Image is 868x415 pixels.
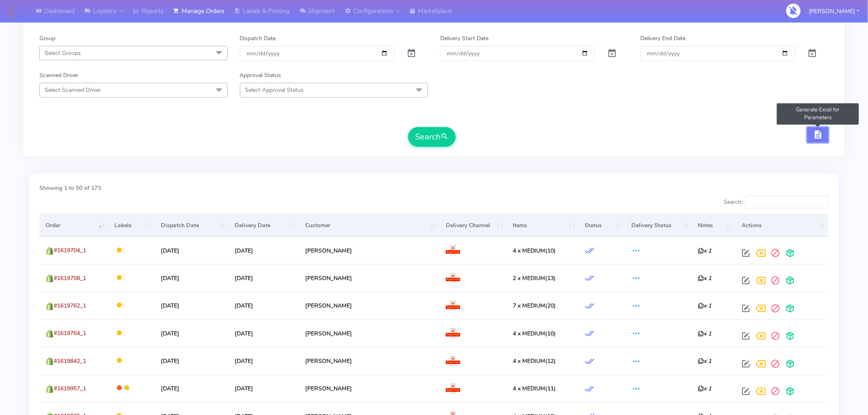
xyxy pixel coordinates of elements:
label: Group [39,34,55,43]
img: shopify.png [46,274,54,283]
label: Scanned Driver [39,71,78,80]
img: shopify.png [46,247,54,255]
span: (10) [513,330,556,337]
td: [PERSON_NAME] [299,347,440,374]
th: Status: activate to sort column ascending [579,214,625,236]
th: Delivery Status: activate to sort column ascending [625,214,692,236]
td: [PERSON_NAME] [299,237,440,264]
span: 4 x MEDIUM [513,385,545,392]
td: [DATE] [155,347,228,374]
th: Notes: activate to sort column ascending [692,214,736,236]
th: Order: activate to sort column descending [39,214,108,236]
th: Dispatch Date: activate to sort column ascending [155,214,228,236]
img: Royal Mail [446,246,460,255]
img: Royal Mail [446,274,460,283]
td: [PERSON_NAME] [299,319,440,347]
label: Delivery Start Date [440,34,489,43]
i: x 1 [698,330,712,337]
span: Select Groups [45,49,81,57]
span: (12) [513,357,556,365]
i: x 1 [698,385,712,392]
th: Actions: activate to sort column ascending [736,214,829,236]
img: Royal Mail [446,328,460,338]
span: #1619764_1 [54,329,86,337]
td: [DATE] [228,375,299,402]
span: #1619842_1 [54,357,86,365]
th: Customer: activate to sort column ascending [299,214,440,236]
td: [DATE] [228,347,299,374]
label: Search: [724,196,829,209]
th: Items: activate to sort column ascending [507,214,579,236]
img: shopify.png [46,357,54,365]
span: #1619708_1 [54,274,86,282]
td: [DATE] [155,264,228,292]
span: (20) [513,302,556,310]
i: x 1 [698,357,712,365]
td: [DATE] [228,319,299,347]
img: Royal Mail [446,356,460,366]
td: [DATE] [155,375,228,402]
img: Royal Mail [446,301,460,311]
th: Labels: activate to sort column ascending [108,214,155,236]
td: [DATE] [228,237,299,264]
td: [DATE] [228,292,299,319]
td: [DATE] [228,264,299,292]
label: Delivery End Date [641,34,686,43]
label: Dispatch Date [240,34,276,43]
span: 2 x MEDIUM [513,274,545,282]
span: Select Approval Status [245,86,304,94]
span: (10) [513,247,556,255]
i: x 1 [698,302,712,310]
span: 4 x MEDIUM [513,330,545,337]
span: (13) [513,274,556,282]
td: [DATE] [155,319,228,347]
td: [DATE] [155,237,228,264]
th: Delivery Channel: activate to sort column ascending [440,214,507,236]
span: 4 x MEDIUM [513,357,545,365]
i: x 1 [698,247,712,255]
span: #1619762_1 [54,302,86,310]
img: shopify.png [46,302,54,310]
span: 7 x MEDIUM [513,302,545,310]
span: #1619704_1 [54,246,86,254]
button: [PERSON_NAME] [803,3,866,20]
img: shopify.png [46,385,54,393]
span: 4 x MEDIUM [513,247,545,255]
img: shopify.png [46,330,54,338]
span: #1619957_1 [54,385,86,392]
img: Royal Mail [446,384,460,394]
td: [PERSON_NAME] [299,375,440,402]
input: Search: [745,196,829,209]
button: Search [408,127,456,147]
span: Select Scanned Driver [45,86,101,94]
th: Delivery Date: activate to sort column ascending [228,214,299,236]
span: (11) [513,385,556,392]
label: Showing 1 to 50 of 173 [39,184,101,192]
td: [PERSON_NAME] [299,264,440,292]
label: Approval Status [240,71,281,80]
td: [PERSON_NAME] [299,292,440,319]
td: [DATE] [155,292,228,319]
i: x 1 [698,274,712,282]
